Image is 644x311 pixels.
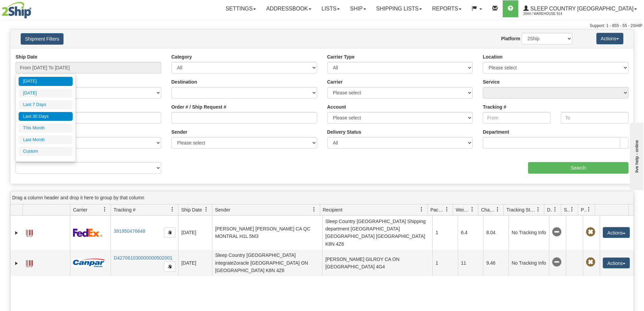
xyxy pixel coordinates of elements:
[261,0,316,17] a: Addressbook
[549,204,561,215] a: Delivery Status filter column settings
[322,216,432,250] td: Sleep Country [GEOGRAPHIC_DATA] Shipping department [GEOGRAPHIC_DATA] [GEOGRAPHIC_DATA] [GEOGRAPH...
[430,206,445,213] span: Packages
[508,250,549,276] td: No Tracking Info
[483,216,508,250] td: 8.04
[327,79,343,85] label: Carrier
[26,227,33,238] a: Label
[547,206,553,213] span: Delivery Status
[583,204,595,215] a: Pickup Status filter column settings
[483,79,500,85] label: Service
[345,0,371,17] a: Ship
[99,204,111,215] a: Carrier filter column settings
[114,206,136,213] span: Tracking #
[13,229,20,236] a: Expand
[327,104,346,110] label: Account
[458,250,483,276] td: 11
[5,6,63,11] div: live help - online
[200,204,212,215] a: Ship Date filter column settings
[416,204,427,215] a: Recipient filter column settings
[483,104,506,110] label: Tracking #
[492,204,503,215] a: Charge filter column settings
[581,206,587,213] span: Pickup Status
[483,129,509,135] label: Department
[532,204,544,215] a: Tracking Status filter column settings
[220,0,261,17] a: Settings
[171,129,187,135] label: Sender
[456,206,470,213] span: Weight
[171,53,192,60] label: Category
[2,2,31,19] img: logo2044.jpg
[586,227,595,237] span: Pickup Not Assigned
[603,258,630,268] button: Actions
[19,124,73,133] li: This Month
[432,250,458,276] td: 1
[603,227,630,238] button: Actions
[528,162,628,174] input: Search
[506,206,536,213] span: Tracking Status
[552,258,562,267] span: No Tracking Info
[215,206,230,213] span: Sender
[114,255,172,261] a: D427061030000000502001
[458,216,483,250] td: 6.4
[564,206,570,213] span: Shipment Issues
[167,204,178,215] a: Tracking # filter column settings
[181,206,202,213] span: Ship Date
[178,250,212,276] td: [DATE]
[441,204,453,215] a: Packages filter column settings
[483,250,508,276] td: 9.46
[21,33,64,45] button: Shipment Filters
[586,258,595,267] span: Pickup Not Assigned
[19,100,73,109] li: Last 7 Days
[171,79,197,85] label: Destination
[561,112,628,124] input: To
[73,228,102,237] img: 2 - FedEx Express®
[327,53,355,60] label: Carrier Type
[19,135,73,145] li: Last Month
[73,206,88,213] span: Carrier
[327,129,361,135] label: Delivery Status
[552,227,562,237] span: No Tracking Info
[371,0,427,17] a: Shipping lists
[19,112,73,121] li: Last 30 Days
[432,216,458,250] td: 1
[13,260,20,267] a: Expand
[164,227,175,238] button: Copy to clipboard
[19,147,73,156] li: Custom
[529,6,634,12] span: Sleep Country [GEOGRAPHIC_DATA]
[501,35,520,42] label: Platform
[19,77,73,86] li: [DATE]
[483,53,502,60] label: Location
[10,191,634,204] div: grid grouping header
[171,104,226,110] label: Order # / Ship Request #
[316,0,345,17] a: Lists
[508,216,549,250] td: No Tracking Info
[322,250,432,276] td: [PERSON_NAME] GILROY CA ON [GEOGRAPHIC_DATA] 4G4
[2,23,642,29] div: Support: 1 - 855 - 55 - 2SHIP
[212,216,322,250] td: [PERSON_NAME] [PERSON_NAME] CA QC MONTRAL H1L 5M3
[308,204,320,215] a: Sender filter column settings
[596,33,623,44] button: Actions
[164,262,175,272] button: Copy to clipboard
[26,257,33,268] a: Label
[523,10,574,17] span: 2044 / Warehouse 914
[19,89,73,98] li: [DATE]
[566,204,578,215] a: Shipment Issues filter column settings
[481,206,495,213] span: Charge
[628,121,643,190] iframe: chat widget
[73,259,105,267] img: 14 - Canpar
[518,0,642,17] a: Sleep Country [GEOGRAPHIC_DATA] 2044 / Warehouse 914
[467,204,478,215] a: Weight filter column settings
[178,216,212,250] td: [DATE]
[323,206,342,213] span: Recipient
[483,112,550,124] input: From
[114,228,145,234] a: 391950476648
[427,0,467,17] a: Reports
[212,250,322,276] td: Sleep Country [GEOGRAPHIC_DATA] integrate2oracle [GEOGRAPHIC_DATA] ON [GEOGRAPHIC_DATA] K8N 4Z6
[16,53,38,60] label: Ship Date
